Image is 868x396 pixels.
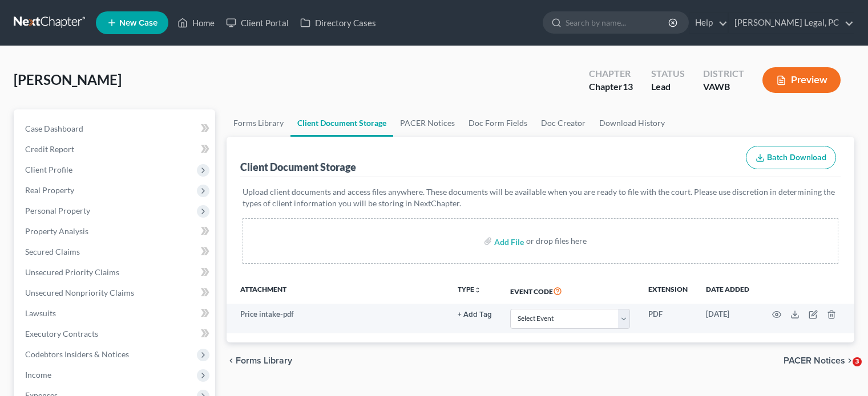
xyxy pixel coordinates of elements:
[639,277,697,304] th: Extension
[25,165,72,174] span: Client Profile
[697,304,758,333] td: [DATE]
[784,356,854,365] button: PACER Notices chevron_right
[729,13,854,33] a: [PERSON_NAME] Legal, PC
[784,356,845,365] span: PACER Notices
[16,221,215,242] a: Property Analysis
[227,109,290,137] a: Forms Library
[25,247,80,256] span: Secured Claims
[25,226,88,236] span: Property Analysis
[651,67,685,80] div: Status
[689,13,728,33] a: Help
[746,146,836,170] button: Batch Download
[458,286,481,293] button: TYPEunfold_more
[589,67,633,80] div: Chapter
[25,288,134,297] span: Unsecured Nonpriority Claims
[243,186,838,209] p: Upload client documents and access files anywhere. These documents will be available when you are...
[762,67,841,93] button: Preview
[25,349,129,359] span: Codebtors Insiders & Notices
[16,139,215,160] a: Credit Report
[474,287,481,293] i: unfold_more
[458,309,492,320] a: + Add Tag
[227,356,292,365] button: chevron_left Forms Library
[458,311,492,319] button: + Add Tag
[25,144,74,154] span: Credit Report
[16,303,215,324] a: Lawsuits
[227,304,449,333] td: Price intake-pdf
[236,356,292,365] span: Forms Library
[462,109,534,137] a: Doc Form Fields
[829,357,857,385] iframe: Intercom live chat
[697,277,758,304] th: Date added
[16,283,215,303] a: Unsecured Nonpriority Claims
[25,308,56,318] span: Lawsuits
[14,71,122,88] span: [PERSON_NAME]
[651,80,685,93] div: Lead
[25,329,98,338] span: Executory Contracts
[227,356,236,365] i: chevron_left
[294,13,382,33] a: Directory Cases
[623,81,633,92] span: 13
[25,124,83,133] span: Case Dashboard
[16,262,215,283] a: Unsecured Priority Claims
[227,277,449,304] th: Attachment
[592,109,672,137] a: Download History
[589,80,633,93] div: Chapter
[220,13,294,33] a: Client Portal
[16,242,215,262] a: Secured Claims
[393,109,462,137] a: PACER Notices
[16,324,215,344] a: Executory Contracts
[290,109,393,137] a: Client Document Storage
[25,206,90,215] span: Personal Property
[767,153,826,162] span: Batch Download
[172,13,220,33] a: Home
[501,277,639,304] th: Event Code
[566,12,670,33] input: Search by name...
[25,267,119,277] span: Unsecured Priority Claims
[25,185,74,195] span: Real Property
[25,370,51,379] span: Income
[119,19,158,27] span: New Case
[526,235,587,247] div: or drop files here
[534,109,592,137] a: Doc Creator
[703,67,744,80] div: District
[16,119,215,139] a: Case Dashboard
[639,304,697,333] td: PDF
[853,357,862,366] span: 3
[845,356,854,365] i: chevron_right
[703,80,744,93] div: VAWB
[240,160,356,174] div: Client Document Storage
